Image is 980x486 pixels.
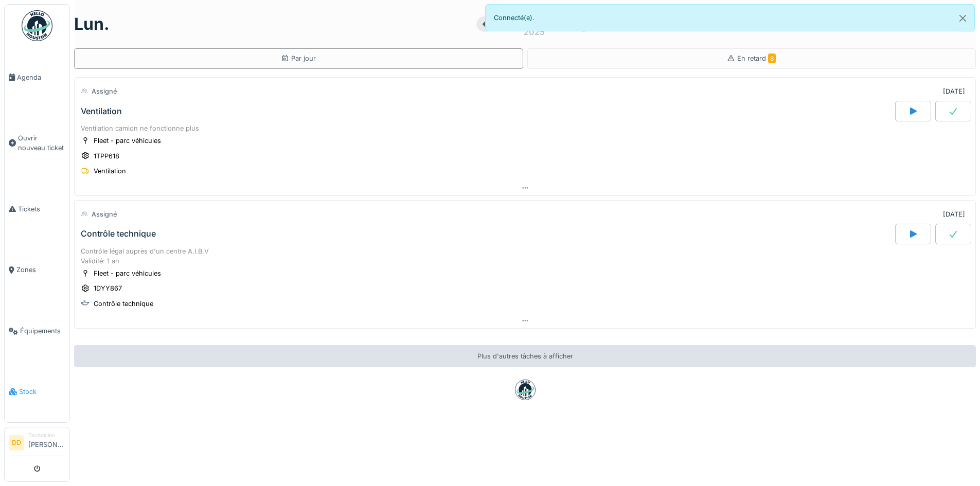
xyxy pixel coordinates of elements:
span: Agenda [17,73,65,82]
div: Fleet - parc véhicules [94,136,161,146]
span: Zones [16,265,65,275]
a: Ouvrir nouveau ticket [5,108,69,179]
div: Ventilation [81,106,122,116]
div: 1DYY867 [94,283,122,293]
div: Fleet - parc véhicules [94,268,161,278]
span: Ouvrir nouveau ticket [18,133,65,153]
div: [DATE] [943,86,965,96]
div: Contrôle légal auprès d'un centre A.I.B.V Validité: 1 an [81,246,969,266]
div: [DATE] [943,209,965,219]
div: Ventilation camion ne fonctionne plus [81,123,969,133]
div: Assigné [92,209,117,219]
li: [PERSON_NAME] [28,431,65,454]
div: 1TPP618 [94,151,119,161]
div: Assigné [92,86,117,96]
span: Stock [19,387,65,397]
a: Agenda [5,47,69,108]
div: Ventilation [94,166,126,176]
span: 8 [768,53,776,63]
div: Technicien [28,431,65,439]
span: Tickets [18,204,65,214]
div: Plus d'autres tâches à afficher [74,345,976,367]
h1: lun. [74,14,110,34]
a: Équipements [5,300,69,362]
a: Tickets [5,178,69,240]
span: Équipements [20,326,65,336]
a: DD Technicien[PERSON_NAME] [9,431,65,456]
div: Par jour [281,53,316,63]
span: En retard [737,55,776,62]
div: Connecté(e). [485,4,975,31]
div: Contrôle technique [81,229,156,239]
div: 2025 [524,26,545,38]
img: badge-BVDL4wpA.svg [515,380,536,400]
a: Zones [5,240,69,301]
img: Badge_color-CXgf-gQk.svg [22,10,52,41]
div: Contrôle technique [94,299,153,309]
a: Stock [5,362,69,423]
li: DD [9,435,24,451]
button: Close [951,5,974,32]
